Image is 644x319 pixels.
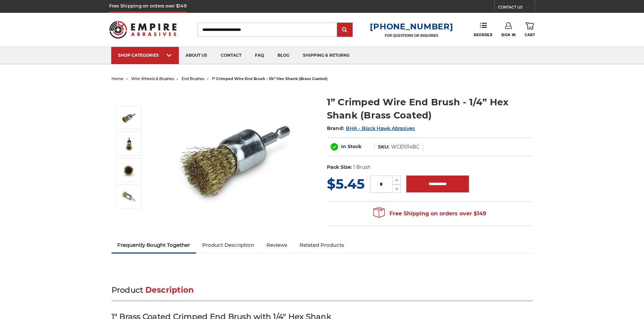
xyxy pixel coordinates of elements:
span: Product [112,285,143,295]
dt: SKU: [378,143,389,151]
span: In Stock [341,143,361,150]
input: Submit [338,23,352,37]
span: Description [145,285,194,295]
a: contact [214,47,248,64]
a: home [112,76,123,81]
a: blog [271,47,296,64]
a: end brushes [182,76,204,81]
img: brass coated 1 inch end brush [120,109,137,126]
a: BHA - Black Hawk Abrasives [346,125,415,131]
img: Empire Abrasives [109,17,177,43]
dt: Pack Size: [327,164,352,171]
span: Cart [525,33,535,37]
img: brass coated crimped wire end brush [120,162,137,179]
h1: 1” Crimped Wire End Brush - 1/4” Hex Shank (Brass Coated) [327,96,533,122]
span: 1” crimped wire end brush - 1/4” hex shank (brass coated) [212,76,328,81]
a: shipping & returns [296,47,356,64]
a: about us [179,47,214,64]
img: brass coated 1 inch end brush [169,88,305,223]
a: Cart [525,22,535,37]
a: Reorder [474,22,492,37]
a: Related Products [293,238,350,252]
a: Frequently Bought Together [112,238,196,252]
a: faq [248,47,271,64]
dd: 1 Brush [353,164,371,171]
a: wire wheels & brushes [131,76,174,81]
span: Brand: [327,125,344,131]
span: Reorder [474,33,492,37]
img: 1" end brush with brass coated wires [120,135,137,152]
a: Reviews [260,238,293,252]
a: CONTACT US [498,3,535,13]
a: Product Description [196,238,260,252]
p: FOR QUESTIONS OR INQUIRIES [370,33,453,38]
span: Sign In [501,33,516,37]
img: 1” Crimped Wire End Brush - 1/4” Hex Shank (Brass Coated) [120,188,137,205]
dd: WCE1014BC [391,143,420,151]
span: $5.45 [327,176,365,192]
div: SHOP CATEGORIES [118,53,172,58]
span: Free Shipping on orders over $149 [373,207,486,220]
a: [PHONE_NUMBER] [370,22,453,31]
